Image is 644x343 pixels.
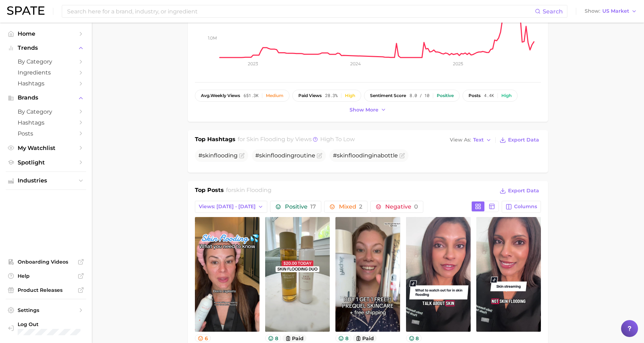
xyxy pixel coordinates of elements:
[201,93,240,98] span: weekly views
[348,105,388,115] button: Show more
[345,93,355,98] div: High
[6,271,86,281] a: Help
[259,152,271,159] span: skin
[18,119,74,126] span: Hashtags
[195,201,267,213] button: Views: [DATE] - [DATE]
[6,257,86,267] a: Onboarding Videos
[18,130,74,137] span: Posts
[463,90,518,102] button: posts4.4kHigh
[18,259,74,265] span: Onboarding Videos
[199,204,256,210] span: Views: [DATE] - [DATE]
[348,152,372,159] span: flooding
[339,204,362,210] span: Mixed
[214,152,238,159] span: flooding
[6,56,86,67] a: by Category
[6,157,86,168] a: Spotlight
[18,287,74,293] span: Product Releases
[320,136,355,143] span: high to low
[208,35,217,40] tspan: 1.0m
[265,335,281,342] button: 8
[484,93,494,98] span: 4.4k
[195,135,235,145] h1: Top Hashtags
[195,335,211,342] button: 6
[337,152,348,159] span: skin
[325,93,338,98] span: 28.3%
[195,186,224,197] h1: Top Posts
[18,307,74,313] span: Settings
[18,80,74,87] span: Hashtags
[201,93,210,98] abbr: average
[6,319,86,337] a: Log out. Currently logged in with e-mail unhokang@lghnh.com.
[18,30,74,37] span: Home
[266,93,284,98] div: Medium
[310,203,316,210] span: 17
[359,203,362,210] span: 2
[602,9,629,13] span: US Market
[238,135,355,145] h2: for by Views
[498,135,541,145] button: Export Data
[195,90,290,102] button: avg.weekly views651.3kMedium
[508,137,539,143] span: Export Data
[370,93,406,98] span: sentiment score
[246,136,285,143] span: skin flooding
[18,95,74,101] span: Brands
[285,204,316,210] span: Positive
[298,93,322,98] span: paid views
[514,204,537,210] span: Columns
[18,58,74,65] span: by Category
[18,159,74,166] span: Spotlight
[7,6,44,15] img: SPATE
[450,138,471,142] span: View As
[282,335,307,342] button: paid
[226,186,272,197] h2: for
[353,335,377,342] button: paid
[453,61,463,66] tspan: 2025
[233,187,272,193] span: skin flooding
[18,69,74,76] span: Ingredients
[473,138,484,142] span: Text
[255,152,315,159] span: # routine
[6,143,86,154] a: My Watchlist
[6,78,86,89] a: Hashtags
[502,201,541,213] button: Columns
[501,93,512,98] div: High
[6,117,86,128] a: Hashtags
[498,186,541,196] button: Export Data
[6,67,86,78] a: Ingredients
[6,43,86,53] button: Trends
[292,90,361,102] button: paid views28.3%High
[6,92,86,103] button: Brands
[18,108,74,115] span: by Category
[410,93,429,98] span: 8.0 / 10
[399,153,405,158] button: Flag as miscategorized or irrelevant
[583,7,639,16] button: ShowUS Market
[239,153,245,158] button: Flag as miscategorized or irrelevant
[335,335,351,342] button: 8
[364,90,460,102] button: sentiment score8.0 / 10Positive
[244,93,258,98] span: 651.3k
[350,107,378,113] span: Show more
[18,45,74,51] span: Trends
[406,335,422,342] button: 8
[18,177,74,184] span: Industries
[317,153,322,158] button: Flag as miscategorized or irrelevant
[508,188,539,194] span: Export Data
[66,5,535,17] input: Search here for a brand, industry, or ingredient
[6,305,86,315] a: Settings
[198,152,238,159] span: #
[202,152,214,159] span: skin
[437,93,454,98] div: Positive
[414,203,418,210] span: 0
[543,8,563,15] span: Search
[448,136,493,145] button: View AsText
[385,204,418,210] span: Negative
[271,152,294,159] span: flooding
[248,61,258,66] tspan: 2023
[18,321,80,327] span: Log Out
[469,93,481,98] span: posts
[6,106,86,117] a: by Category
[18,273,74,279] span: Help
[6,28,86,39] a: Home
[585,9,600,13] span: Show
[350,61,361,66] tspan: 2024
